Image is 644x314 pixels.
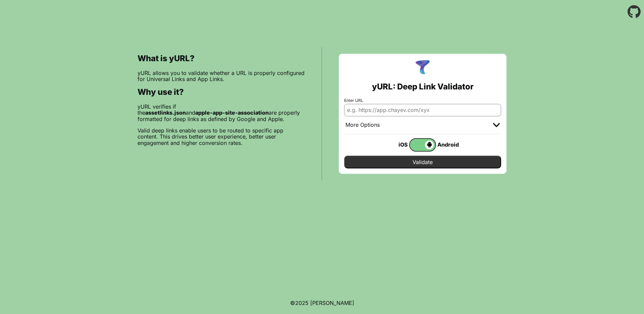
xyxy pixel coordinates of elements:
p: Valid deep links enable users to be routed to specific app content. This drives better user exper... [138,127,305,146]
h2: yURL: Deep Link Validator [372,82,474,91]
div: iOS [382,140,409,149]
input: e.g. https://app.chayev.com/xyx [344,104,501,116]
input: Validate [344,156,501,168]
div: More Options [345,122,380,128]
p: yURL allows you to validate whether a URL is properly configured for Universal Links and App Links. [138,70,305,82]
b: assetlinks.json [145,109,186,116]
img: yURL Logo [414,59,431,77]
h2: Why use it? [138,87,305,97]
footer: © [290,292,354,314]
span: 2025 [295,300,309,306]
div: Android [436,140,463,149]
img: chevron [493,123,500,127]
b: apple-app-site-association [195,109,269,116]
a: Michael Ibragimchayev's Personal Site [310,300,354,306]
label: Enter URL [344,98,501,103]
h2: What is yURL? [138,54,305,63]
p: yURL verifies if the and are properly formatted for deep links as defined by Google and Apple. [138,104,305,122]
